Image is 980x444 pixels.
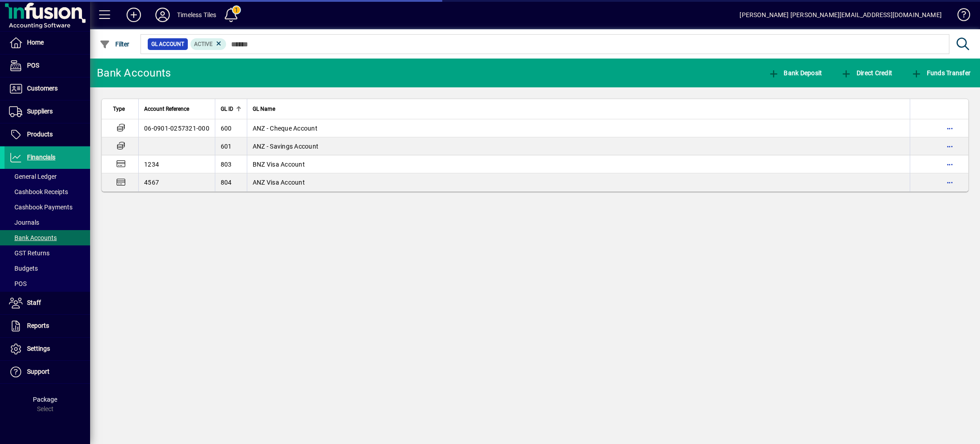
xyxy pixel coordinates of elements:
[909,65,973,81] button: Funds Transfer
[191,38,227,50] mat-chip: Activation Status: Active
[27,131,53,138] span: Products
[839,65,894,81] button: Direct Credit
[5,261,90,276] a: Budgets
[27,322,49,329] span: Reports
[253,104,275,114] span: GL Name
[9,204,73,211] span: Cashbook Payments
[144,104,189,114] span: Account Reference
[5,276,90,291] a: POS
[9,265,38,272] span: Budgets
[27,108,53,115] span: Suppliers
[253,143,318,150] span: ANZ - Savings Account
[151,40,184,49] span: GL Account
[27,39,44,46] span: Home
[5,169,90,184] a: General Ledger
[5,230,90,245] a: Bank Accounts
[943,139,957,154] button: More options
[9,173,57,180] span: General Ledger
[5,54,90,77] a: POS
[5,77,90,100] a: Customers
[97,36,132,52] button: Filter
[221,104,233,114] span: GL ID
[138,119,215,137] td: 06-0901-0257321-000
[119,7,148,23] button: Add
[27,62,39,69] span: POS
[9,249,50,257] span: GST Returns
[100,41,130,48] span: Filter
[5,123,90,146] a: Products
[9,280,27,287] span: POS
[951,2,969,31] a: Knowledge Base
[148,7,177,23] button: Profile
[5,361,90,383] a: Support
[911,69,971,77] span: Funds Transfer
[194,41,213,47] span: Active
[221,179,232,186] span: 804
[5,184,90,199] a: Cashbook Receipts
[138,173,215,191] td: 4567
[27,345,50,352] span: Settings
[5,100,90,123] a: Suppliers
[841,69,892,77] span: Direct Credit
[221,161,232,168] span: 803
[221,143,232,150] span: 601
[253,161,305,168] span: BNZ Visa Account
[5,32,90,54] a: Home
[27,85,58,92] span: Customers
[768,69,822,77] span: Bank Deposit
[766,65,825,81] button: Bank Deposit
[27,299,41,306] span: Staff
[9,188,68,195] span: Cashbook Receipts
[177,8,216,22] div: Timeless Tiles
[221,104,241,114] div: GL ID
[9,234,57,241] span: Bank Accounts
[221,125,232,132] span: 600
[138,155,215,173] td: 1234
[943,175,957,190] button: More options
[97,66,171,80] div: Bank Accounts
[113,104,125,114] span: Type
[113,104,133,114] div: Type
[9,219,39,226] span: Journals
[253,125,318,132] span: ANZ - Cheque Account
[5,215,90,230] a: Journals
[27,154,55,161] span: Financials
[33,396,57,403] span: Package
[740,8,942,22] div: [PERSON_NAME] [PERSON_NAME][EMAIL_ADDRESS][DOMAIN_NAME]
[253,179,305,186] span: ANZ Visa Account
[5,315,90,337] a: Reports
[943,121,957,136] button: More options
[943,157,957,172] button: More options
[5,199,90,215] a: Cashbook Payments
[5,245,90,261] a: GST Returns
[27,368,50,375] span: Support
[253,104,904,114] div: GL Name
[5,292,90,314] a: Staff
[5,338,90,360] a: Settings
